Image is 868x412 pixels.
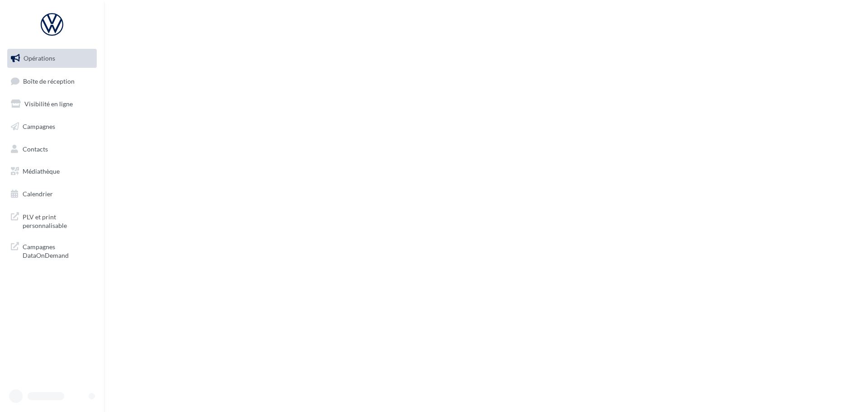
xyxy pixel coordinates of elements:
span: Boîte de réception [23,77,75,85]
span: PLV et print personnalisable [23,211,93,230]
span: Médiathèque [23,167,60,175]
span: Visibilité en ligne [24,100,73,108]
span: Opérations [24,54,55,62]
span: Contacts [23,145,48,152]
a: Opérations [5,49,99,68]
a: Visibilité en ligne [5,95,99,114]
span: Calendrier [23,190,53,198]
a: PLV et print personnalisable [5,207,99,234]
a: Boîte de réception [5,71,99,91]
span: Campagnes [23,123,55,130]
a: Médiathèque [5,162,99,181]
a: Campagnes DataOnDemand [5,237,99,264]
span: Campagnes DataOnDemand [23,241,93,260]
a: Contacts [5,140,99,159]
a: Calendrier [5,185,99,204]
a: Campagnes [5,117,99,136]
